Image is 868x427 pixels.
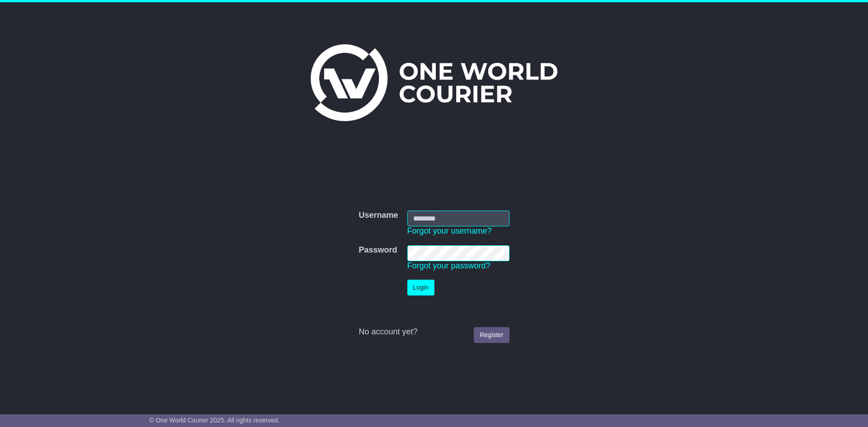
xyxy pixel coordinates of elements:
a: Forgot your password? [407,261,491,270]
img: One World [311,44,557,121]
a: Register [474,327,509,343]
a: Forgot your username? [407,226,492,235]
span: © One World Courier 2025. All rights reserved. [149,417,280,424]
div: No account yet? [359,327,509,337]
label: Username [359,211,398,221]
button: Login [407,280,434,296]
label: Password [359,245,397,255]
